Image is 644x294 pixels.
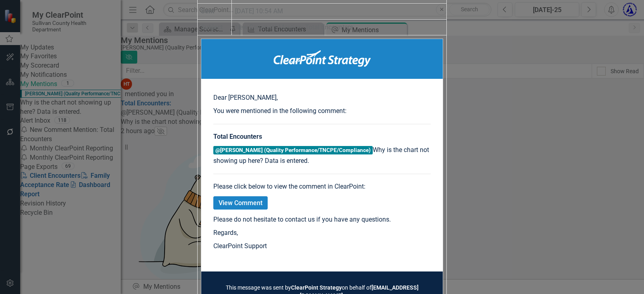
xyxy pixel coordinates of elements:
p: Please do not hesitate to contact us if you have any questions. [213,215,431,224]
img: ClearPoint Strategy [274,50,371,67]
th: Sent [198,3,232,19]
td: New Comment Mention: Total Encounters [232,19,447,35]
p: You were mentioned in the following comment: [213,107,431,116]
p: Why is the chart not showing up here? Data is entered. [213,146,431,166]
th: Subject [198,19,232,35]
strong: Total Encounters [213,133,262,140]
p: ClearPoint Support [213,242,431,251]
p: Please click below to view the comment in ClearPoint: [213,182,431,191]
strong: ClearPoint Strategy [291,284,342,291]
label: @[PERSON_NAME] (Quality Performance/TNCPE/Compliance) [213,146,373,154]
p: Regards, [213,228,431,238]
td: [DATE] 10:54 AM [232,3,447,19]
a: View Comment [213,196,268,210]
p: Dear [PERSON_NAME], [213,93,431,103]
